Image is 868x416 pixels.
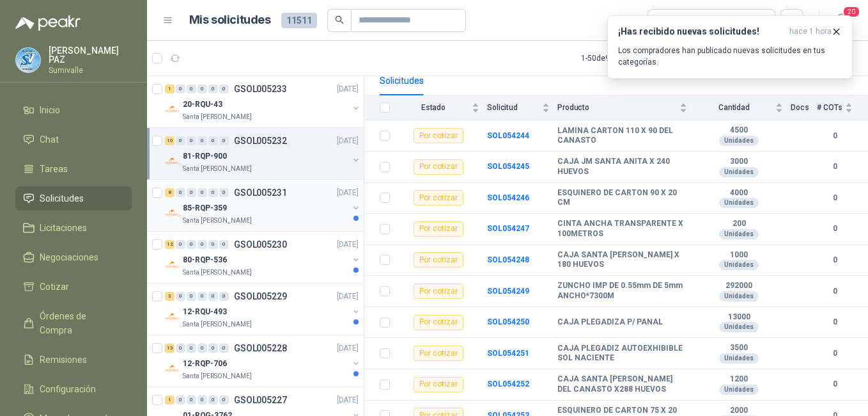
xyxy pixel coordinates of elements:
[165,292,174,301] div: 3
[15,157,132,181] a: Tareas
[719,198,759,208] div: Unidades
[183,164,252,174] p: Santa [PERSON_NAME]
[337,291,359,303] p: [DATE]
[695,219,783,229] b: 200
[183,371,252,381] p: Santa [PERSON_NAME]
[414,221,463,237] div: Por cotizar
[557,250,687,270] b: CAJA SANTA [PERSON_NAME] X 180 HUEVOS
[695,406,783,416] b: 2000
[281,13,317,28] span: 11511
[219,136,229,145] div: 0
[487,255,529,264] b: SOL054248
[165,102,180,117] img: Company Logo
[817,161,853,173] b: 0
[187,396,196,404] div: 0
[208,188,218,197] div: 0
[183,202,227,214] p: 85-RQP-359
[15,245,132,269] a: Negociaciones
[234,396,287,404] p: GSOL005227
[219,292,229,301] div: 0
[695,188,783,198] b: 4000
[40,309,120,337] span: Órdenes de Compra
[165,257,180,273] img: Company Logo
[40,250,98,264] span: Negociaciones
[719,291,759,301] div: Unidades
[165,154,180,169] img: Company Logo
[183,112,252,122] p: Santa [PERSON_NAME]
[187,344,196,353] div: 0
[187,292,196,301] div: 0
[557,219,687,239] b: CINTA ANCHA TRANSPARENTE X 100METROS
[183,358,227,370] p: 12-RQP-706
[219,84,229,93] div: 0
[414,346,463,361] div: Por cotizar
[618,26,784,37] h3: ¡Has recibido nuevas solicitudes!
[581,48,664,68] div: 1 - 50 de 9120
[487,349,529,358] a: SOL054251
[165,361,180,376] img: Company Logo
[817,285,853,298] b: 0
[487,193,529,202] b: SOL054246
[183,216,252,226] p: Santa [PERSON_NAME]
[176,84,185,93] div: 0
[234,84,287,93] p: GSOL005233
[183,319,252,330] p: Santa [PERSON_NAME]
[15,348,132,372] a: Remisiones
[187,188,196,197] div: 0
[414,377,463,392] div: Por cotizar
[789,26,832,37] span: hace 1 hora
[557,317,663,328] b: CAJA PLEGADIZA P/ PANAL
[198,240,207,249] div: 0
[198,344,207,353] div: 0
[487,224,529,233] b: SOL054247
[557,374,687,394] b: CAJA SANTA [PERSON_NAME] DEL CANASTO X288 HUEVOS
[15,127,132,152] a: Chat
[791,95,817,120] th: Docs
[40,132,59,147] span: Chat
[487,317,529,326] a: SOL054250
[219,344,229,353] div: 0
[15,216,132,240] a: Licitaciones
[176,136,185,145] div: 0
[817,223,853,235] b: 0
[487,131,529,140] a: SOL054244
[719,353,759,364] div: Unidades
[40,221,87,235] span: Licitaciones
[719,385,759,395] div: Unidades
[842,6,860,18] span: 20
[234,292,287,301] p: GSOL005229
[817,378,853,390] b: 0
[15,186,132,211] a: Solicitudes
[15,275,132,299] a: Cotizar
[557,126,687,146] b: LAMINA CARTON 110 X 90 DEL CANASTO
[817,130,853,142] b: 0
[487,103,539,112] span: Solicitud
[187,136,196,145] div: 0
[15,304,132,342] a: Órdenes de Compra
[176,188,185,197] div: 0
[208,136,218,145] div: 0
[695,374,783,385] b: 1200
[183,306,227,318] p: 12-RQU-493
[695,95,791,120] th: Cantidad
[183,254,227,266] p: 80-RQP-536
[165,309,180,324] img: Company Logo
[165,240,174,249] div: 12
[335,15,344,24] span: search
[198,84,207,93] div: 0
[219,240,229,249] div: 0
[695,125,783,136] b: 4500
[557,281,687,301] b: ZUNCHO IMP DE 0.55mm DE 5mm ANCHO*7300M
[189,11,271,29] h1: Mis solicitudes
[165,289,361,330] a: 3 0 0 0 0 0 GSOL005229[DATE] Company Logo12-RQU-493Santa [PERSON_NAME]
[695,343,783,353] b: 3500
[487,380,529,388] a: SOL054252
[40,103,60,117] span: Inicio
[40,191,84,205] span: Solicitudes
[208,396,218,404] div: 0
[487,287,529,296] a: SOL054249
[15,98,132,122] a: Inicio
[165,185,361,226] a: 8 0 0 0 0 0 GSOL005231[DATE] Company Logo85-RQP-359Santa [PERSON_NAME]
